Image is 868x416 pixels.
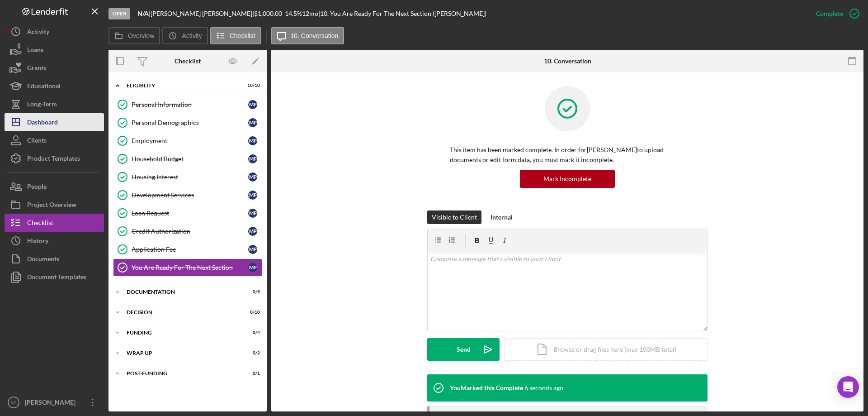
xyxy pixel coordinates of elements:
[113,222,262,240] a: Credit AuthorizationMP
[127,330,237,335] div: Funding
[248,154,257,163] div: M P
[271,27,344,44] button: 10. Conversation
[427,338,500,361] button: Send
[27,59,46,79] div: Grants
[285,10,302,17] div: 14.5 %
[27,196,76,216] div: Project Overview
[132,191,248,199] div: Development Services
[182,32,202,39] label: Activity
[132,137,248,144] div: Employment
[5,232,104,250] button: History
[113,168,262,186] a: Housing InterestMP
[244,330,260,335] div: 0 / 4
[127,289,237,295] div: Documentation
[113,186,262,204] a: Development ServicesMP
[248,209,257,218] div: M P
[132,173,248,181] div: Housing Interest
[244,371,260,376] div: 0 / 1
[132,264,248,271] div: You Are Ready For The Next Section
[302,10,318,17] div: 12 mo
[108,27,160,44] button: Overview
[491,210,513,224] div: Internal
[127,371,237,376] div: Post-Funding
[132,101,248,108] div: Personal Information
[816,5,843,23] div: Complete
[137,10,149,17] b: N/A
[450,145,685,165] p: This item has been marked complete. In order for [PERSON_NAME] to upload documents or edit form d...
[248,263,257,272] div: M P
[127,350,237,356] div: Wrap up
[427,210,481,224] button: Visible to Client
[5,77,104,95] a: Educational
[27,268,86,288] div: Document Templates
[5,41,104,59] button: Loans
[127,83,237,88] div: Eligiblity
[837,376,859,398] div: Open Intercom Messenger
[5,214,104,232] button: Checklist
[132,155,248,163] div: Household Budget
[5,268,104,286] button: Document Templates
[5,113,104,131] button: Dashboard
[5,177,104,196] button: People
[27,77,61,97] div: Educational
[5,23,104,41] button: Activity
[132,228,248,235] div: Credit Authorization
[291,32,339,39] label: 10. Conversation
[5,196,104,214] button: Project Overview
[5,95,104,113] button: Long-Term
[132,210,248,217] div: Loan Request
[27,177,47,198] div: People
[5,131,104,149] button: Clients
[113,96,262,114] a: Personal InformationMP
[543,170,591,188] div: Mark Incomplete
[5,59,104,77] button: Grants
[113,114,262,132] a: Personal DemographicsMP
[544,57,591,65] div: 10. Conversation
[132,119,248,126] div: Personal Demographics
[113,240,262,258] a: Application FeeMP
[27,23,49,43] div: Activity
[23,393,81,414] div: [PERSON_NAME]
[151,10,254,17] div: [PERSON_NAME] [PERSON_NAME] |
[244,310,260,315] div: 0 / 10
[244,350,260,356] div: 0 / 2
[210,27,261,44] button: Checklist
[230,32,255,39] label: Checklist
[113,150,262,168] a: Household BudgetMP
[113,258,262,277] a: You Are Ready For The Next SectionMP
[248,227,257,236] div: M P
[520,170,615,188] button: Mark Incomplete
[524,384,563,392] time: 2025-09-02 13:37
[27,113,58,134] div: Dashboard
[807,5,863,23] button: Complete
[128,32,154,39] label: Overview
[318,10,486,17] div: | 10. You Are Ready For The Next Section ([PERSON_NAME])
[248,136,257,145] div: M P
[5,149,104,167] button: Product Templates
[27,232,48,252] div: History
[175,57,201,65] div: Checklist
[248,245,257,254] div: M P
[248,172,257,182] div: M P
[127,310,237,315] div: Decision
[254,10,285,17] div: $1,000.00
[248,191,257,200] div: M P
[27,149,80,170] div: Product Templates
[132,246,248,253] div: Application Fee
[244,289,260,295] div: 0 / 9
[113,204,262,222] a: Loan RequestMP
[27,41,43,61] div: Loans
[27,214,53,234] div: Checklist
[244,83,260,88] div: 10 / 10
[11,400,17,405] text: KS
